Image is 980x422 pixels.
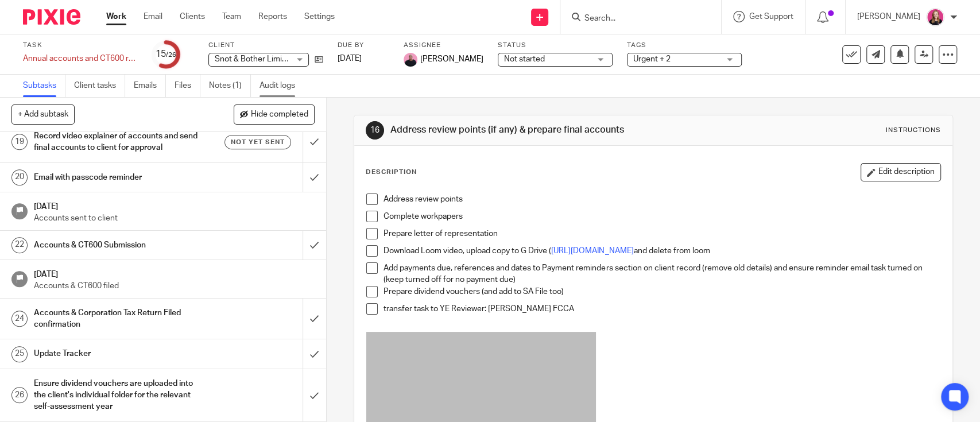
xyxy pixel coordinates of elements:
a: Audit logs [259,75,304,97]
img: Pixie [23,9,80,25]
div: 22 [11,237,28,253]
div: 24 [11,311,28,327]
img: Team%20headshots.png [926,8,944,26]
p: Address review points [384,193,940,205]
div: 26 [11,387,28,403]
h1: Email with passcode reminder [34,169,206,186]
label: Task [23,41,138,50]
a: Reports [258,11,287,22]
button: Edit description [861,163,941,181]
span: Urgent + 2 [633,55,671,63]
p: Add payments due, references and dates to Payment reminders section on client record (remove old ... [384,262,940,286]
h1: Accounts & CT600 Submission [34,237,206,254]
div: 20 [11,169,28,185]
input: Search [583,14,687,24]
a: Emails [134,75,166,97]
label: Assignee [404,41,483,50]
h1: Record video explainer of accounts and send final accounts to client for approval [34,127,206,157]
span: [PERSON_NAME] [420,53,483,65]
a: Client tasks [74,75,125,97]
label: Due by [338,41,389,50]
span: Get Support [749,13,793,21]
div: 25 [11,346,28,362]
button: Hide completed [234,104,315,124]
h1: Update Tracker [34,345,206,362]
span: Not started [504,55,545,63]
a: Team [222,11,241,22]
span: Hide completed [251,110,308,119]
h1: Ensure dividend vouchers are uploaded into the client's individual folder for the relevant self-a... [34,375,206,416]
p: Accounts sent to client [34,212,315,224]
h1: Address review points (if any) & prepare final accounts [390,124,678,136]
h1: Accounts & Corporation Tax Return Filed confirmation [34,304,206,334]
label: Client [208,41,323,50]
label: Status [498,41,613,50]
div: 16 [366,121,384,140]
button: + Add subtask [11,104,75,124]
p: Description [366,168,417,177]
a: Work [106,11,126,22]
p: [PERSON_NAME] [857,11,920,22]
a: Files [175,75,200,97]
p: Complete workpapers [384,211,940,222]
a: [URL][DOMAIN_NAME] [551,247,633,255]
p: Download Loom video, upload copy to G Drive ( and delete from loom [384,245,940,257]
p: Accounts & CT600 filed [34,280,315,292]
span: Snot & Bother Limited [215,55,294,63]
span: Not yet sent [231,137,285,147]
a: Clients [180,11,205,22]
label: Tags [627,41,742,50]
img: Bio%20-%20Kemi%20.png [404,53,417,67]
div: 15 [156,48,176,61]
h1: [DATE] [34,198,315,212]
p: Prepare letter of representation [384,228,940,239]
a: Subtasks [23,75,65,97]
a: Email [144,11,162,22]
p: transfer task to YE Reviewer: [PERSON_NAME] FCCA [384,303,940,315]
p: Prepare dividend vouchers (and add to SA File too) [384,286,940,297]
a: Notes (1) [209,75,251,97]
div: Instructions [886,126,941,135]
small: /26 [166,52,176,58]
div: 19 [11,134,28,150]
h1: [DATE] [34,266,315,280]
span: [DATE] [338,55,362,63]
div: Annual accounts and CT600 return [23,53,138,64]
a: Settings [304,11,335,22]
